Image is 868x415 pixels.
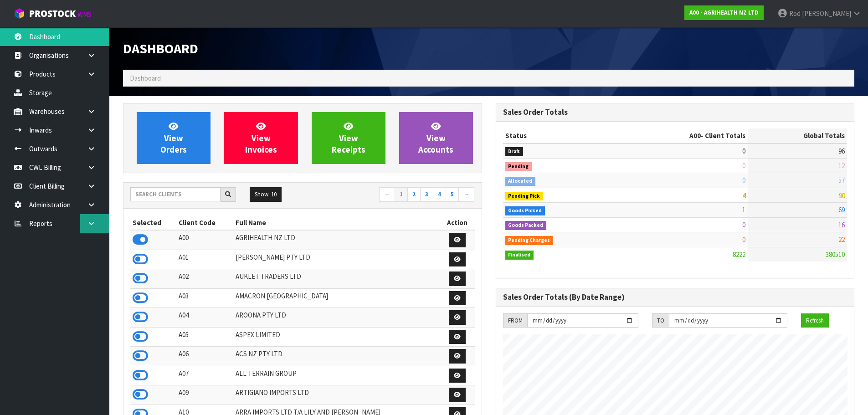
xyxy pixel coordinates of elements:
h3: Sales Order Totals [503,108,847,117]
span: 12 [838,161,845,170]
span: 0 [742,161,745,170]
span: 1 [742,205,745,214]
td: A03 [176,288,234,308]
span: Finalised [505,251,534,260]
span: Goods Packed [505,221,547,230]
span: 380510 [826,250,845,259]
td: A07 [176,366,234,385]
th: Global Totals [748,128,847,143]
span: Pending Charges [505,236,554,245]
span: View Accounts [418,121,453,155]
span: 90 [838,191,845,200]
h3: Sales Order Totals (By Date Range) [503,293,847,302]
td: ASPEX LIMITED [233,327,440,347]
td: AMACRON [GEOGRAPHIC_DATA] [233,288,440,308]
span: 22 [838,235,845,244]
span: Pending [505,162,532,171]
span: [PERSON_NAME] [802,9,851,18]
td: A05 [176,327,234,347]
nav: Page navigation [309,187,475,203]
span: View Receipts [332,121,365,155]
a: → [458,187,474,202]
span: 69 [838,205,845,214]
span: 0 [742,147,745,155]
td: A09 [176,385,234,405]
span: 8222 [733,250,745,259]
td: A04 [176,308,234,328]
input: Search clients [130,187,221,201]
small: WMS [77,10,92,19]
th: Action [440,215,475,230]
button: Show: 10 [250,187,282,202]
span: Allocated [505,177,536,186]
span: View Invoices [245,121,277,155]
th: Status [503,128,617,143]
a: A00 - AGRIHEALTH NZ LTD [684,5,764,20]
button: Refresh [801,313,829,328]
a: ViewInvoices [224,112,298,164]
span: 16 [838,220,845,229]
div: TO [652,313,669,328]
a: 4 [433,187,446,202]
span: 0 [742,176,745,184]
div: FROM [503,313,527,328]
a: 3 [420,187,433,202]
a: ViewAccounts [399,112,473,164]
span: 57 [838,176,845,184]
td: AROONA PTY LTD [233,308,440,328]
a: 2 [407,187,421,202]
a: ViewOrders [137,112,211,164]
th: - Client Totals [616,128,748,143]
td: [PERSON_NAME] PTY LTD [233,250,440,269]
th: Full Name [233,215,440,230]
img: cube-alt.png [14,8,25,19]
span: A00 [689,131,701,140]
span: 96 [838,147,845,155]
a: ← [379,187,395,202]
span: 0 [742,220,745,229]
td: ARTIGIANO IMPORTS LTD [233,385,440,405]
span: Dashboard [123,40,198,57]
a: ViewReceipts [312,112,385,164]
span: ProStock [29,8,76,20]
span: 0 [742,235,745,244]
span: Rod [789,9,801,18]
th: Selected [130,215,176,230]
span: 4 [742,191,745,200]
td: A01 [176,250,234,269]
span: Draft [505,147,524,156]
td: A06 [176,347,234,366]
span: View Orders [160,121,187,155]
strong: A00 - AGRIHEALTH NZ LTD [689,9,759,16]
td: A02 [176,269,234,289]
td: AGRIHEALTH NZ LTD [233,230,440,250]
a: 1 [395,187,408,202]
td: AUKLET TRADERS LTD [233,269,440,289]
td: ACS NZ PTY LTD [233,347,440,366]
th: Client Code [176,215,234,230]
td: A00 [176,230,234,250]
span: Dashboard [130,74,161,82]
span: Goods Picked [505,206,545,215]
span: Pending Pick [505,192,544,201]
td: ALL TERRAIN GROUP [233,366,440,385]
a: 5 [446,187,459,202]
